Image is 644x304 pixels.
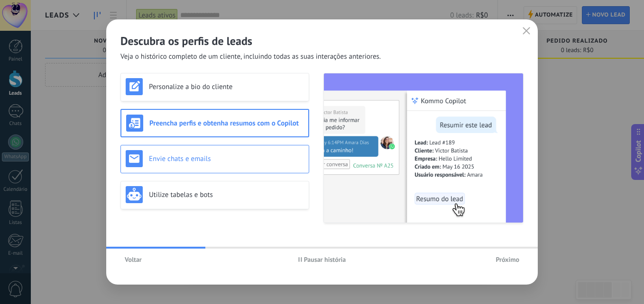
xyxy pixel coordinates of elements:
h3: Preencha perfis e obtenha resumos com o Copilot [149,119,304,128]
button: Próximo [491,252,524,267]
h3: Personalize a bio do cliente [149,82,304,91]
h3: Utilize tabelas e bots [149,190,304,199]
span: Veja o histórico completo de um cliente, incluindo todas as suas interações anteriores. [120,52,381,62]
button: Pausar história [294,252,350,267]
span: Próximo [496,256,519,263]
h3: Envie chats e emails [149,154,304,163]
span: Pausar história [304,256,346,263]
h2: Descubra os perfis de leads [120,34,524,48]
button: Voltar [120,252,146,267]
span: Voltar [125,256,142,263]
